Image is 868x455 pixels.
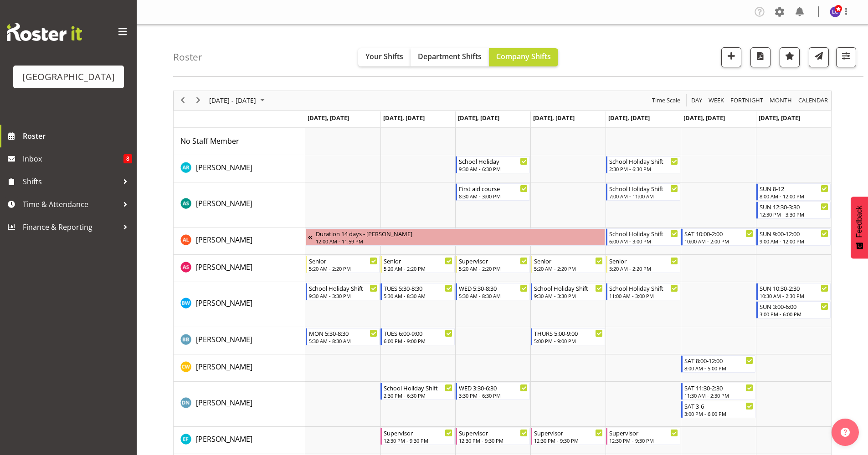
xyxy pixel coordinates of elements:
[841,428,850,437] img: help-xxl-2.png
[459,292,528,299] div: 5:30 AM - 8:30 AM
[196,434,252,444] span: [PERSON_NAME]
[609,283,678,293] div: School Holiday Shift
[309,256,378,265] div: Senior
[756,301,831,318] div: Ben Wyatt"s event - SUN 3:00-6:00 Begin From Sunday, October 5, 2025 at 3:00:00 PM GMT+13:00 Ends...
[651,95,681,106] span: Time Scale
[7,23,82,41] img: Rosterit website logo
[683,114,725,122] span: [DATE], [DATE]
[534,437,603,444] div: 12:30 PM - 9:30 PM
[681,355,755,373] div: Cain Wilson"s event - SAT 8:00-12:00 Begin From Saturday, October 4, 2025 at 8:00:00 AM GMT+13:00...
[196,362,252,372] span: [PERSON_NAME]
[196,235,252,245] span: [PERSON_NAME]
[459,437,528,444] div: 12:30 PM - 9:30 PM
[192,95,205,106] button: Next
[180,136,239,146] span: No Staff Member
[459,392,528,399] div: 3:30 PM - 6:30 PM
[174,227,305,255] td: Alex Laverty resource
[365,51,403,61] span: Your Shifts
[690,95,703,106] span: Day
[760,184,828,193] div: SUN 8-12
[174,182,305,227] td: Ajay Smith resource
[418,51,482,61] span: Department Shifts
[384,428,452,437] div: Supervisor
[123,154,132,163] span: 8
[721,47,741,67] button: Add a new shift
[206,91,270,110] div: Sep 29 - Oct 05, 2025
[797,95,830,106] button: Month
[380,283,455,300] div: Ben Wyatt"s event - TUES 5:30-8:30 Begin From Tuesday, September 30, 2025 at 5:30:00 AM GMT+13:00...
[208,95,257,106] span: [DATE] - [DATE]
[383,114,425,122] span: [DATE], [DATE]
[174,382,305,427] td: Drew Nielsen resource
[380,383,455,400] div: Drew Nielsen"s event - School Holiday Shift Begin From Tuesday, September 30, 2025 at 2:30:00 PM ...
[769,95,793,106] span: Month
[681,401,755,418] div: Drew Nielsen"s event - SAT 3-6 Begin From Saturday, October 4, 2025 at 3:00:00 PM GMT+13:00 Ends ...
[609,265,678,272] div: 5:20 AM - 2:20 PM
[23,152,123,166] span: Inbox
[316,229,603,238] div: Duration 14 days - [PERSON_NAME]
[196,334,252,344] span: [PERSON_NAME]
[760,229,828,238] div: SUN 9:00-12:00
[760,211,828,218] div: 12:30 PM - 3:30 PM
[306,256,380,273] div: Alex Sansom"s event - Senior Begin From Monday, September 29, 2025 at 5:20:00 AM GMT+13:00 Ends A...
[196,397,252,408] a: [PERSON_NAME]
[380,428,455,445] div: Earl Foran"s event - Supervisor Begin From Tuesday, September 30, 2025 at 12:30:00 PM GMT+13:00 E...
[760,302,828,311] div: SUN 3:00-6:00
[306,328,380,345] div: Bradley Barton"s event - MON 5:30-8:30 Begin From Monday, September 29, 2025 at 5:30:00 AM GMT+13...
[609,428,678,437] div: Supervisor
[606,256,680,273] div: Alex Sansom"s event - Senior Begin From Friday, October 3, 2025 at 5:20:00 AM GMT+13:00 Ends At F...
[681,228,755,246] div: Alex Laverty"s event - SAT 10:00-2:00 Begin From Saturday, October 4, 2025 at 10:00:00 AM GMT+13:...
[609,437,678,444] div: 12:30 PM - 9:30 PM
[684,229,753,238] div: SAT 10:00-2:00
[174,128,305,155] td: No Staff Member resource
[177,95,189,106] button: Previous
[684,383,753,392] div: SAT 11:30-2:30
[534,283,603,293] div: School Holiday Shift
[309,283,378,293] div: School Holiday Shift
[459,265,528,272] div: 5:20 AM - 2:20 PM
[456,183,530,201] div: Ajay Smith"s event - First aid course Begin From Wednesday, October 1, 2025 at 8:30:00 AM GMT+13:...
[309,329,378,338] div: MON 5:30-8:30
[534,292,603,299] div: 9:30 AM - 3:30 PM
[531,328,605,345] div: Bradley Barton"s event - THURS 5:00-9:00 Begin From Thursday, October 2, 2025 at 5:00:00 PM GMT+1...
[384,292,452,299] div: 5:30 AM - 8:30 AM
[384,337,452,344] div: 6:00 PM - 9:00 PM
[489,48,558,66] button: Company Shifts
[306,228,606,246] div: Alex Laverty"s event - Duration 14 days - Alex Laverty Begin From Thursday, September 18, 2025 at...
[760,238,828,245] div: 9:00 AM - 12:00 PM
[531,283,605,300] div: Ben Wyatt"s event - School Holiday Shift Begin From Thursday, October 2, 2025 at 9:30:00 AM GMT+1...
[196,334,252,345] a: [PERSON_NAME]
[380,328,455,345] div: Bradley Barton"s event - TUES 6:00-9:00 Begin From Tuesday, September 30, 2025 at 6:00:00 PM GMT+...
[606,156,680,173] div: Addison Robertson"s event - School Holiday Shift Begin From Friday, October 3, 2025 at 2:30:00 PM...
[609,165,678,172] div: 2:30 PM - 6:30 PM
[760,202,828,211] div: SUN 12:30-3:30
[196,434,252,445] a: [PERSON_NAME]
[609,292,678,299] div: 11:00 AM - 3:00 PM
[384,329,452,338] div: TUES 6:00-9:00
[309,265,378,272] div: 5:20 AM - 2:20 PM
[459,428,528,437] div: Supervisor
[384,283,452,293] div: TUES 5:30-8:30
[309,292,378,299] div: 9:30 AM - 3:30 PM
[684,356,753,365] div: SAT 8:00-12:00
[756,228,831,246] div: Alex Laverty"s event - SUN 9:00-12:00 Begin From Sunday, October 5, 2025 at 9:00:00 AM GMT+13:00 ...
[458,114,499,122] span: [DATE], [DATE]
[456,156,530,173] div: Addison Robertson"s event - School Holiday Begin From Wednesday, October 1, 2025 at 9:30:00 AM GM...
[729,95,764,106] span: Fortnight
[606,228,680,246] div: Alex Laverty"s event - School Holiday Shift Begin From Friday, October 3, 2025 at 6:00:00 AM GMT+...
[708,95,725,106] span: Week
[690,95,704,106] button: Timeline Day
[760,192,828,200] div: 8:00 AM - 12:00 PM
[174,282,305,327] td: Ben Wyatt resource
[459,192,528,200] div: 8:30 AM - 3:00 PM
[809,47,829,67] button: Send a list of all shifts for the selected filtered period to all rostered employees.
[851,197,868,258] button: Feedback - Show survey
[411,48,489,66] button: Department Shifts
[174,255,305,282] td: Alex Sansom resource
[531,428,605,445] div: Earl Foran"s event - Supervisor Begin From Thursday, October 2, 2025 at 12:30:00 PM GMT+13:00 End...
[384,256,452,265] div: Senior
[316,238,603,245] div: 12:00 AM - 11:59 PM
[196,262,252,273] a: [PERSON_NAME]
[609,192,678,200] div: 7:00 AM - 11:00 AM
[855,206,863,238] span: Feedback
